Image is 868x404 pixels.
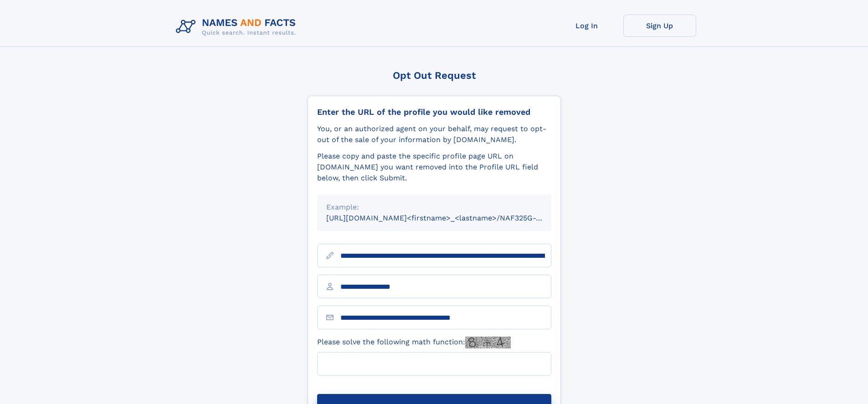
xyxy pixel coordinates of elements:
[317,123,551,145] div: You, or an authorized agent on your behalf, may request to opt-out of the sale of your informatio...
[317,337,511,348] label: Please solve the following math function:
[326,214,569,222] small: [URL][DOMAIN_NAME]<firstname>_<lastname>/NAF325G-xxxxxxxx
[317,151,551,184] div: Please copy and paste the specific profile page URL on [DOMAIN_NAME] you want removed into the Pr...
[317,107,551,117] div: Enter the URL of the profile you would like removed
[308,70,561,81] div: Opt Out Request
[326,202,542,213] div: Example:
[550,15,623,37] a: Log In
[172,15,303,39] img: Logo Names and Facts
[623,15,696,37] a: Sign Up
